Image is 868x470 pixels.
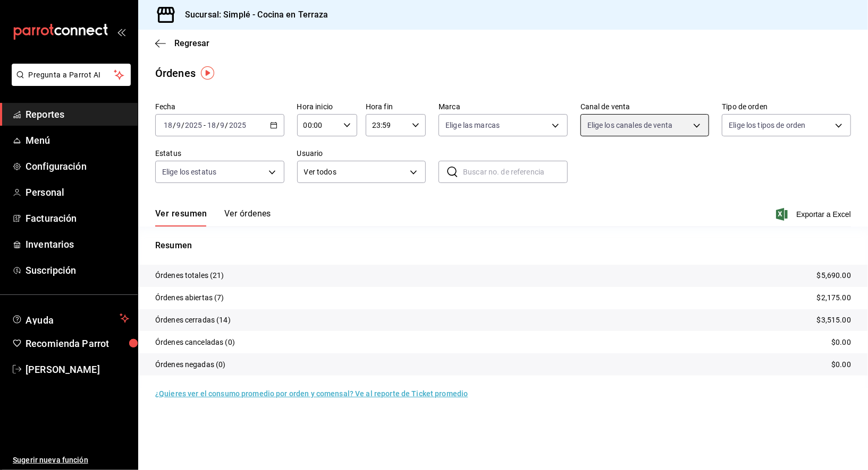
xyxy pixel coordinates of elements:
[155,337,235,348] p: Órdenes canceladas (0)
[155,208,207,227] button: Ver resumen
[225,121,229,129] span: /
[26,185,129,199] span: Personal
[304,167,407,178] span: Ver todos
[297,103,357,111] label: Hora inicio
[204,121,206,129] span: -
[155,270,224,281] p: Órdenes totales (21)
[831,337,851,348] p: $0.00
[181,121,184,129] span: /
[463,161,568,182] input: Buscar no. de referencia
[729,120,805,130] span: Elige los tipos de orden
[13,455,129,466] span: Sugerir nueva función
[26,211,129,225] span: Facturación
[229,121,247,129] input: ----
[220,121,225,129] input: --
[184,121,203,129] input: ----
[155,65,196,81] div: Órdenes
[445,120,500,130] span: Elige las marcas
[207,121,216,129] input: --
[173,121,176,129] span: /
[12,64,131,86] button: Pregunta a Parrot AI
[155,359,226,370] p: Órdenes negadas (0)
[26,107,129,121] span: Reportes
[587,120,672,130] span: Elige los canales de venta
[26,362,129,377] span: [PERSON_NAME]
[163,121,173,129] input: --
[155,389,468,398] a: ¿Quieres ver el consumo promedio por orden y comensal? Ve al reporte de Ticket promedio
[778,208,851,221] button: Exportar a Excel
[26,263,129,277] span: Suscripción
[155,103,284,111] label: Fecha
[26,133,129,147] span: Menú
[155,150,284,158] label: Estatus
[155,38,209,48] button: Regresar
[29,69,114,81] span: Pregunta a Parrot AI
[216,121,220,129] span: /
[155,239,851,252] p: Resumen
[155,292,224,303] p: Órdenes abiertas (7)
[26,336,129,351] span: Recomienda Parrot
[817,315,851,326] p: $3,515.00
[162,167,216,177] span: Elige los estatus
[580,103,710,111] label: Canal de venta
[176,121,181,129] input: --
[297,150,426,158] label: Usuario
[174,38,209,48] span: Regresar
[366,103,426,111] label: Hora fin
[817,270,851,281] p: $5,690.00
[7,77,131,88] a: Pregunta a Parrot AI
[224,208,271,227] button: Ver órdenes
[176,8,328,21] h3: Sucursal: Simplé - Cocina en Terraza
[722,103,851,111] label: Tipo de orden
[26,159,129,173] span: Configuración
[817,292,851,303] p: $2,175.00
[439,103,568,111] label: Marca
[26,237,129,251] span: Inventarios
[117,28,125,36] button: open_drawer_menu
[831,359,851,370] p: $0.00
[26,312,115,325] span: Ayuda
[155,315,231,326] p: Órdenes cerradas (14)
[155,208,271,227] div: navigation tabs
[201,66,214,80] img: Tooltip marker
